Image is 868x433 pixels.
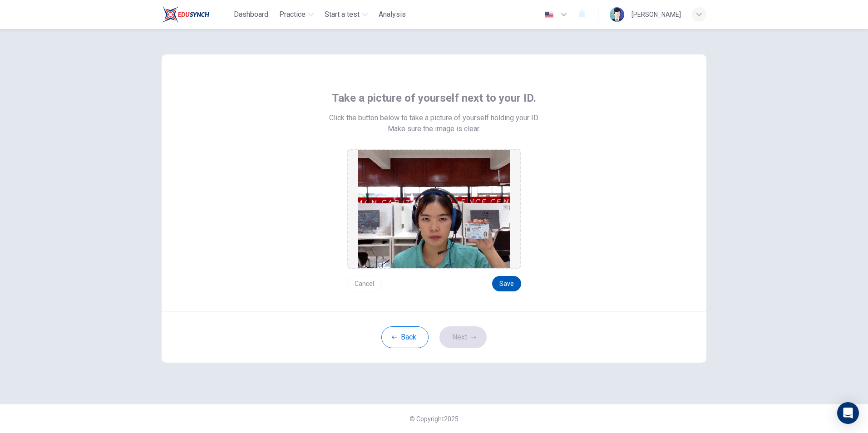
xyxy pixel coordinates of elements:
span: Analysis [379,9,406,20]
div: [PERSON_NAME] [631,9,681,20]
span: Click the button below to take a picture of yourself holding your ID. [329,113,539,123]
button: Start a test [321,6,371,23]
span: Practice [279,9,306,20]
img: Profile picture [610,7,624,22]
img: preview screemshot [358,150,510,268]
img: Train Test logo [162,5,209,24]
button: Back [381,326,429,348]
button: Dashboard [230,6,272,23]
button: Practice [276,6,317,23]
span: Start a test [325,9,360,20]
button: Analysis [375,6,409,23]
span: Take a picture of yourself next to your ID. [332,91,536,105]
img: en [543,11,555,18]
button: Save [492,276,521,291]
a: Train Test logo [162,5,230,24]
span: Make sure the image is clear. [388,123,480,134]
span: Dashboard [234,9,268,20]
button: Cancel [347,276,382,291]
span: © Copyright 2025 [409,415,459,423]
div: Open Intercom Messenger [837,402,859,424]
